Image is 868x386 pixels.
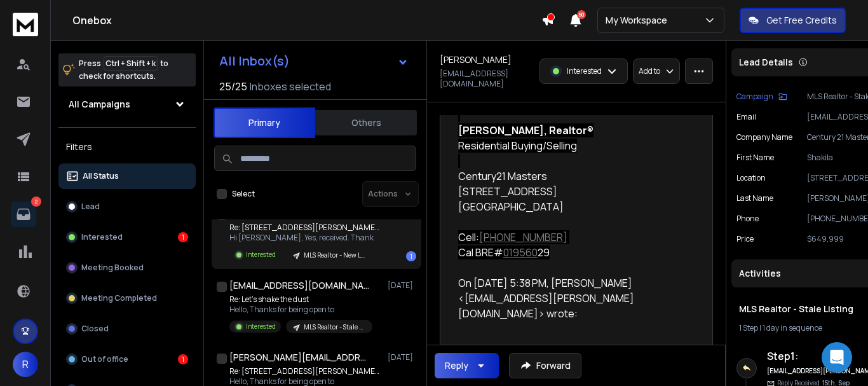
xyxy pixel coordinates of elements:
a: 019560 [503,245,538,259]
p: [EMAIL_ADDRESS][DOMAIN_NAME] [440,69,532,89]
div: 1 [178,354,188,364]
div: 1 [406,251,416,261]
button: Out of office1 [58,347,196,372]
p: Press to check for shortcuts. [79,57,168,83]
p: Hello, Thanks for being open to [229,305,372,315]
button: All Campaigns [58,92,196,117]
button: Meeting Completed [58,286,196,311]
h1: [PERSON_NAME] [440,53,512,66]
span: Cal BRE# 29 [458,245,550,259]
p: Re: Let’s shake the dust [229,294,372,305]
label: Select [232,189,255,199]
p: All Status [83,171,119,181]
button: All Status [58,163,196,189]
span: Residential Buying/Selling [458,139,577,153]
h1: All Campaigns [69,98,130,111]
p: Closed [81,324,109,334]
p: [DATE] [388,352,416,362]
button: Primary [214,107,315,138]
b: ® [587,123,593,137]
span: 1 Step [739,322,758,333]
div: Reply [445,359,468,372]
a: 2 [11,202,36,227]
button: Get Free Credits [740,8,846,33]
div: Open Intercom Messenger [822,342,852,373]
p: MLS Realtor - New Listing [304,251,365,260]
p: Out of office [81,354,128,364]
span: 50 [577,10,586,19]
p: Lead [81,202,100,212]
button: Reply [435,353,499,378]
button: Lead [58,194,196,219]
div: [GEOGRAPHIC_DATA] [458,199,684,214]
p: Email [736,112,756,122]
h3: Inboxes selected [250,79,331,94]
p: My Workspace [606,14,672,27]
p: 2 [31,196,41,207]
a: [PHONE_NUMBER] [479,230,567,244]
button: Others [315,109,417,137]
button: Meeting Booked [58,255,196,280]
button: Campaign [736,92,787,102]
span: Cell: [458,230,569,244]
p: Company Name [736,132,792,142]
button: Interested1 [58,224,196,250]
p: Phone [736,214,759,224]
button: All Inbox(s) [209,48,419,74]
p: Hi [PERSON_NAME], Yes, received. Thank [229,233,382,243]
p: Interested [246,250,276,259]
p: Price [736,234,754,244]
p: Re: [STREET_ADDRESS][PERSON_NAME][PERSON_NAME] [229,223,382,233]
p: Lead Details [739,56,793,69]
button: R [13,352,38,377]
p: Add to [639,66,660,76]
blockquote: On [DATE] 5:38 PM, [PERSON_NAME] <[EMAIL_ADDRESS][PERSON_NAME][DOMAIN_NAME]> wrote: [458,275,684,336]
p: First Name [736,153,774,163]
span: 1 day in sequence [763,322,822,333]
h3: Filters [58,138,196,156]
p: [DATE] [388,280,416,291]
p: Meeting Completed [81,293,157,303]
p: Get Free Credits [766,14,837,27]
span: Ctrl + Shift + k [104,56,158,71]
div: [STREET_ADDRESS] [458,184,684,199]
h1: All Inbox(s) [219,55,290,67]
p: Campaign [736,92,773,102]
button: Forward [509,353,581,378]
span: 25 / 25 [219,79,247,94]
p: Interested [246,322,276,331]
img: logo [13,13,38,36]
b: [PERSON_NAME], Realtor [458,123,587,137]
h1: Onebox [72,13,541,28]
p: Interested [81,232,123,242]
p: Interested [567,66,602,76]
h1: [EMAIL_ADDRESS][DOMAIN_NAME] [229,279,369,292]
p: Re: [STREET_ADDRESS][PERSON_NAME][PERSON_NAME] [229,366,382,376]
button: Closed [58,316,196,341]
p: Last Name [736,193,773,203]
p: Meeting Booked [81,263,144,273]
div: 1 [178,232,188,242]
p: location [736,173,766,183]
p: MLS Realtor - Stale Listing [304,322,365,332]
h1: [PERSON_NAME][EMAIL_ADDRESS][PERSON_NAME][DOMAIN_NAME] [229,351,369,364]
div: Century21 Masters [458,169,684,184]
